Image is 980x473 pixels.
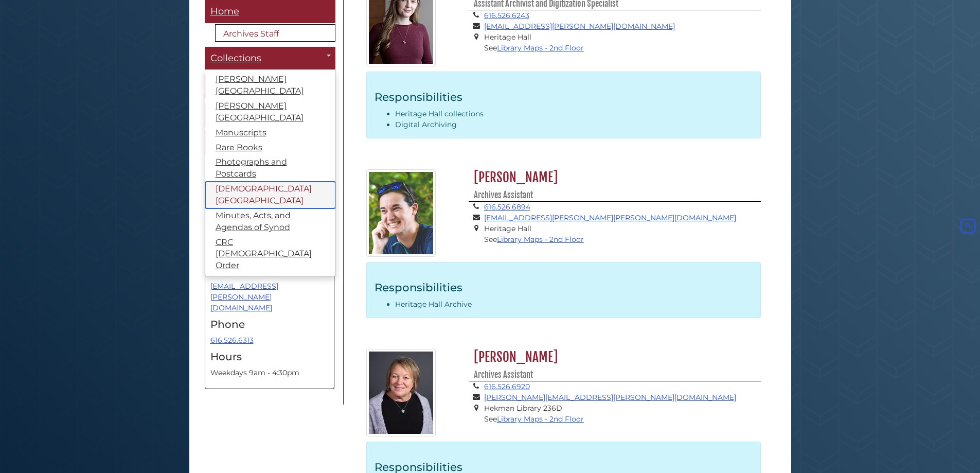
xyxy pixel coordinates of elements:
a: 616.526.6243 [484,11,529,20]
li: Digital Archiving [395,119,753,130]
li: Hekman Library 236D See [484,403,761,425]
a: Library Maps - 2nd Floor [497,235,584,244]
span: Home [210,6,239,17]
a: Manuscripts [205,125,335,140]
h2: [PERSON_NAME] [469,169,761,202]
a: Archives Staff [215,24,335,42]
a: [EMAIL_ADDRESS][PERSON_NAME][DOMAIN_NAME] [484,22,675,31]
h2: [PERSON_NAME] [469,349,761,381]
span: Collections [210,52,261,64]
h3: Responsibilities [375,281,753,294]
h4: Phone [210,319,329,330]
a: [EMAIL_ADDRESS][PERSON_NAME][PERSON_NAME][DOMAIN_NAME] [484,213,736,222]
a: Photographs and Postcards [205,155,335,182]
p: Weekdays 9am - 4:30pm [210,367,329,378]
img: alyssa_johansen_125x160.jpg [366,169,436,257]
li: Heritage Hall collections [395,109,753,119]
a: [DEMOGRAPHIC_DATA][GEOGRAPHIC_DATA] [205,182,335,208]
a: Minutes, Acts, and Agendas of Synod [205,208,335,235]
a: Library Maps - 2nd Floor [497,414,584,424]
h3: Responsibilities [375,90,753,103]
a: 616.526.6894 [484,202,530,212]
a: Back to Top [958,222,977,231]
li: Heritage Hall See [484,32,761,54]
a: [EMAIL_ADDRESS][PERSON_NAME][DOMAIN_NAME] [210,282,278,312]
a: [PERSON_NAME][EMAIL_ADDRESS][PERSON_NAME][DOMAIN_NAME] [484,393,736,402]
a: Rare Books [205,140,335,155]
img: Laurie_Haan_125x160.jpg [366,349,436,436]
li: Heritage Hall See [484,223,761,245]
a: Library Maps - 2nd Floor [497,43,584,52]
a: [PERSON_NAME][GEOGRAPHIC_DATA] [205,99,335,126]
a: 616.526.6313 [210,336,254,345]
a: CRC [DEMOGRAPHIC_DATA] Order [205,235,335,273]
small: Archives Assistant [474,370,533,380]
a: [PERSON_NAME][GEOGRAPHIC_DATA] [205,72,335,99]
a: Collections [205,47,335,70]
li: Heritage Hall Archive [395,299,753,310]
a: 616.526.6920 [484,382,530,391]
small: Archives Assistant [474,190,533,200]
h4: Hours [210,351,329,362]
